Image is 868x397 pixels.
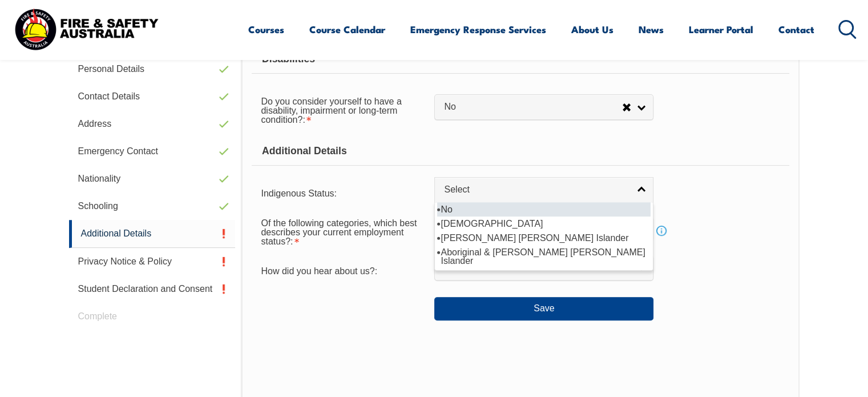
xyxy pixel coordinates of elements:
[410,14,546,45] a: Emergency Response Services
[261,189,337,198] span: Indigenous Status:
[689,14,753,45] a: Learner Portal
[653,223,669,239] a: Info
[69,193,236,220] a: Schooling
[252,89,434,130] div: Do you consider yourself to have a disability, impairment or long-term condition? is required.
[437,202,651,216] li: No
[444,184,629,196] span: Select
[69,138,236,165] a: Emergency Contact
[69,55,236,83] a: Personal Details
[252,210,434,251] div: Of the following categories, which best describes your current employment status? is required.
[69,220,236,248] a: Additional Details
[437,216,651,231] li: [DEMOGRAPHIC_DATA]
[437,245,651,268] li: Aboriginal & [PERSON_NAME] [PERSON_NAME] Islander
[69,110,236,138] a: Address
[309,14,385,45] a: Course Calendar
[444,101,622,113] span: No
[261,97,401,125] span: Do you consider yourself to have a disability, impairment or long-term condition?:
[778,14,814,45] a: Contact
[639,14,664,45] a: News
[261,218,417,246] span: Of the following categories, which best describes your current employment status?:
[252,137,789,166] div: Additional Details
[69,83,236,110] a: Contact Details
[261,266,377,276] span: How did you hear about us?:
[571,14,613,45] a: About Us
[437,231,651,245] li: [PERSON_NAME] [PERSON_NAME] Islander
[248,14,284,45] a: Courses
[69,275,236,303] a: Student Declaration and Consent
[69,248,236,275] a: Privacy Notice & Policy
[434,297,653,320] button: Save
[69,165,236,193] a: Nationality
